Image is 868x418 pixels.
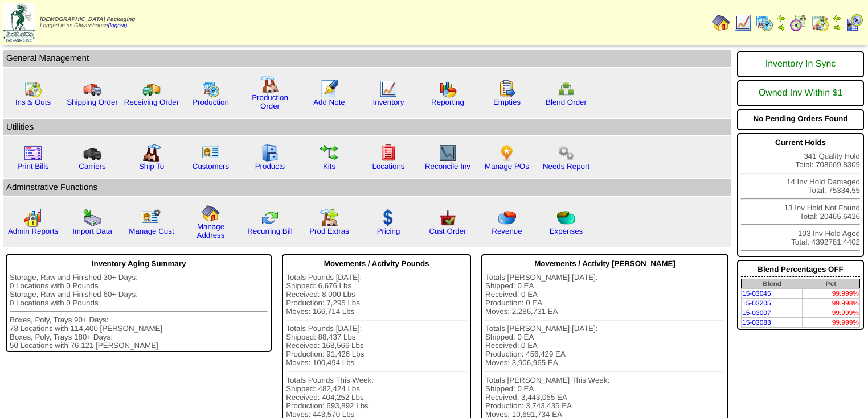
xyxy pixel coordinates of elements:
[40,16,135,23] span: [DEMOGRAPHIC_DATA] Packaging
[83,209,101,227] img: import.gif
[543,162,589,171] a: Needs Report
[734,14,752,32] img: line_graph.gif
[129,227,174,235] a: Manage Cust
[741,53,860,75] div: Inventory In Sync
[141,209,162,227] img: managecust.png
[742,289,771,297] a: 15-03045
[379,80,398,98] img: line_graph.gif
[742,279,803,289] th: Blend
[320,144,338,162] img: workflow.gif
[485,256,724,271] div: Movements / Activity [PERSON_NAME]
[803,279,860,289] th: Pct
[439,144,457,162] img: line_graph2.gif
[261,144,279,162] img: cabinet.gif
[485,162,529,171] a: Manage POs
[108,23,128,29] a: (logout)
[493,98,521,106] a: Empties
[67,98,118,106] a: Shipping Order
[712,14,730,32] img: home.gif
[24,144,42,162] img: invoice2.gif
[10,273,268,350] div: Storage, Raw and Finished 30+ Days: 0 Locations with 0 Pounds Storage, Raw and Finished 60+ Days:...
[811,14,829,32] img: calendarinout.gif
[40,16,135,29] span: Logged in as Gfwarehouse
[492,227,522,235] a: Revenue
[286,256,467,271] div: Movements / Activity Pounds
[142,144,161,162] img: factory2.gif
[10,256,268,271] div: Inventory Aging Summary
[124,98,179,106] a: Receiving Order
[439,80,457,98] img: graph.gif
[742,318,771,326] a: 15-03083
[777,23,786,32] img: arrowright.gif
[379,144,398,162] img: locations.gif
[247,227,292,235] a: Recurring Bill
[24,80,42,98] img: calendarinout.gif
[83,144,101,162] img: truck3.gif
[546,98,587,106] a: Blend Order
[24,209,42,227] img: graph2.png
[741,111,860,126] div: No Pending Orders Found
[309,227,349,235] a: Prod Extras
[3,3,35,42] img: zoroco-logo-small.webp
[803,299,860,308] td: 99.998%
[557,80,575,98] img: network.png
[372,162,404,171] a: Locations
[202,144,220,162] img: customers.gif
[431,98,464,106] a: Reporting
[425,162,470,171] a: Reconcile Inv
[557,209,575,227] img: pie_chart2.png
[498,80,516,98] img: workorder.gif
[377,227,400,235] a: Pricing
[498,209,516,227] img: pie_chart.png
[139,162,164,171] a: Ship To
[313,98,345,106] a: Add Note
[15,98,51,106] a: Ins & Outs
[803,308,860,318] td: 99.999%
[803,289,860,299] td: 99.999%
[8,227,58,235] a: Admin Reports
[742,309,771,317] a: 15-03007
[202,80,220,98] img: calendarprod.gif
[741,82,860,104] div: Owned Inv Within $1
[79,162,105,171] a: Carriers
[845,14,863,32] img: calendarcustomer.gif
[789,14,808,32] img: calendarblend.gif
[741,135,860,150] div: Current Holds
[379,209,398,227] img: dollar.gif
[202,204,220,222] img: home.gif
[83,80,101,98] img: truck.gif
[429,227,466,235] a: Cust Order
[833,23,842,32] img: arrowright.gif
[261,75,279,93] img: factory.gif
[742,299,771,307] a: 15-03205
[833,14,842,23] img: arrowleft.gif
[255,162,285,171] a: Products
[498,144,516,162] img: po.png
[193,162,229,171] a: Customers
[803,318,860,328] td: 99.999%
[320,80,338,98] img: orders.gif
[737,133,864,257] div: 341 Quality Hold Total: 708669.8309 14 Inv Hold Damaged Total: 75334.55 13 Inv Hold Not Found Tot...
[193,98,229,106] a: Production
[3,179,731,196] td: Adminstrative Functions
[3,50,731,67] td: General Management
[373,98,404,106] a: Inventory
[320,209,338,227] img: prodextras.gif
[550,227,583,235] a: Expenses
[323,162,335,171] a: Kits
[3,119,731,135] td: Utilities
[17,162,49,171] a: Print Bills
[741,262,860,277] div: Blend Percentages OFF
[777,14,786,23] img: arrowleft.gif
[252,93,288,110] a: Production Order
[439,209,457,227] img: cust_order.png
[72,227,112,235] a: Import Data
[261,209,279,227] img: reconcile.gif
[755,14,773,32] img: calendarprod.gif
[142,80,161,98] img: truck2.gif
[557,144,575,162] img: workflow.png
[197,222,225,239] a: Manage Address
